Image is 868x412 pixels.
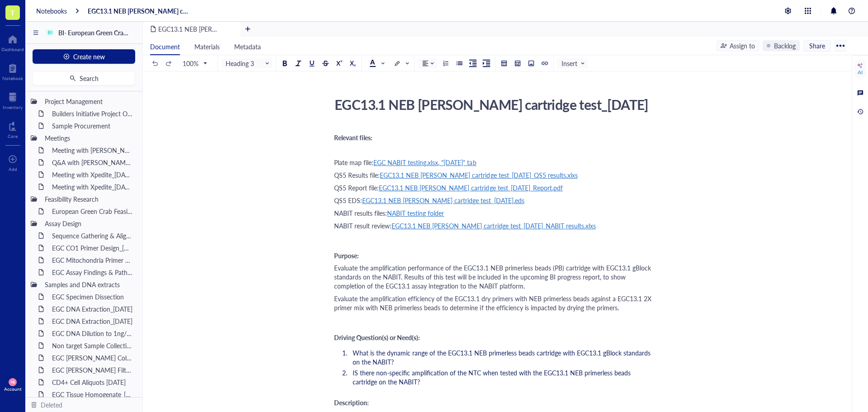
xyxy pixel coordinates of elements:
div: EGC [PERSON_NAME] Filter Extraction [PERSON_NAME] Bay [DATE] [48,364,137,376]
div: Dashboard [1,47,24,52]
a: Inventory [3,90,23,110]
span: MB [10,380,14,384]
span: NABIT testing folder [387,208,444,218]
div: Meetings [41,132,137,144]
div: EGC Tissue Homogenate_[DATE] [48,388,137,401]
a: Dashboard [1,32,24,52]
span: Metadata [234,42,261,51]
span: Search [80,75,99,82]
div: Meeting with [PERSON_NAME][GEOGRAPHIC_DATA] [DATE] [48,144,137,156]
div: Inventory [3,104,23,110]
div: EGC CO1 Primer Design_[DATE] [48,242,137,254]
span: Purpose: [334,251,359,260]
a: EGC13.1 NEB [PERSON_NAME] cartridge test_[DATE] [88,7,190,15]
span: QS5 Results file: [334,170,380,180]
div: Notebook [2,76,23,81]
div: Account [4,386,22,392]
div: BI [47,29,52,36]
div: Non target Sample Collection, Dissection & DNA extraction [48,339,137,352]
a: Notebook [2,61,23,81]
div: Deleted [41,400,62,410]
div: Backlog [774,41,796,51]
span: IS there non-specific amplification of the NTC when tested with the EGC13.1 NEB primerless beads ... [353,368,632,386]
div: AI [858,69,863,76]
a: Notebooks [36,7,67,15]
span: EGC13.1 NEB [PERSON_NAME] cartridge test_[DATE].eds [362,196,524,205]
div: Assign to [730,41,755,51]
div: EGC DNA Extraction_[DATE] [48,315,137,327]
span: QS5 Report file: [334,183,379,192]
button: Search [33,71,135,85]
div: Project Management [41,95,137,108]
div: Sample Procurement [48,119,137,132]
span: Create new [73,53,105,60]
span: T [10,7,15,18]
span: Insert [561,59,585,67]
span: BI- European Green Crab [PERSON_NAME] [58,28,179,37]
span: Evaluate the amplification efficiency of the EGC13.1 dry primers with NEB primerless beads agains... [334,294,653,312]
div: EGC DNA Extraction_[DATE] [48,303,137,315]
div: Meeting with Xpedite_[DATE] [48,168,137,181]
span: EGC NABIT testing.xlsx, "[DATE]" tab [373,158,476,167]
div: Q&A with [PERSON_NAME] [DATE] [48,156,137,169]
span: QS5 EDS: [334,196,362,205]
div: EGC [PERSON_NAME] Collection [48,351,137,364]
div: EGC13.1 NEB [PERSON_NAME] cartridge test_[DATE] [330,93,652,116]
span: Share [809,42,825,50]
div: EGC Assay Findings & Pathways_[DATE] [48,266,137,279]
div: EGC Mitochondria Primer Design_[DATE] [48,254,137,266]
button: Share [803,40,831,51]
button: Create new [33,49,135,64]
div: Assay Design [41,217,137,230]
span: Driving Question(s) or Need(s): [334,333,420,342]
div: EGC Specimen Dissection [48,290,137,303]
span: Description: [334,398,369,407]
span: Relevant files: [334,133,373,142]
span: EGC13.1 NEB [PERSON_NAME] cartridge test_[DATE]_NABIT results.xlxs [392,221,596,230]
div: Core [8,133,18,139]
span: Document [150,42,180,51]
div: Add [9,166,17,172]
span: EGC13.1 NEB [PERSON_NAME] cartridge test_[DATE]_QS5 results.xlxs [380,170,578,180]
div: Samples and DNA extracts [41,278,137,291]
div: Meeting with Xpedite_[DATE] [48,180,137,193]
span: Plate map file: [334,158,373,167]
div: CD4+ Cell Aliquots [DATE] [48,376,137,388]
span: NABIT result review: [334,221,392,230]
span: Heading 3 [226,59,270,67]
span: 100% [183,59,207,67]
a: Core [8,119,18,139]
div: Sequence Gathering & Alignment [48,229,137,242]
div: EGC DNA Dilution to 1ng/ul_[DATE] [48,327,137,340]
div: European Green Crab Feasibility Research [48,205,137,218]
span: Materials [194,42,220,51]
span: NABIT results files: [334,208,387,218]
span: Evaluate the amplification performance of the EGC13.1 NEB primerless beads (PB) cartridge with EG... [334,263,653,290]
span: What is the dynamic range of the EGC13.1 NEB primerless beads cartridge with EGC13.1 gBlock stand... [353,348,652,366]
span: EGC13.1 NEB [PERSON_NAME] cartridge test_[DATE]_Report.pdf [379,183,563,192]
div: Feasibility Research [41,193,137,205]
div: Builders Initiative Project Outline [48,107,137,120]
